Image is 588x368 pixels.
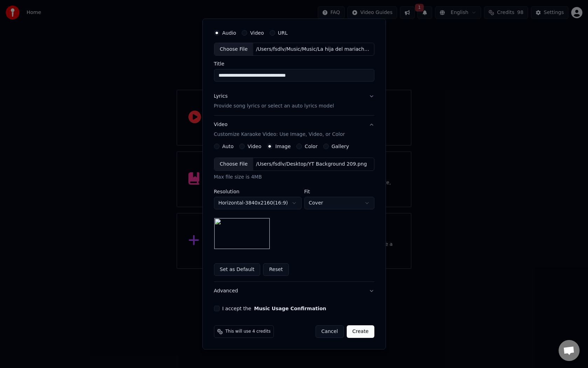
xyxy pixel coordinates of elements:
button: Reset [263,263,289,276]
button: Advanced [214,282,374,300]
button: Cancel [316,325,344,338]
p: Provide song lyrics or select an auto lyrics model [214,103,334,110]
label: I accept the [222,306,326,311]
p: Customize Karaoke Video: Use Image, Video, or Color [214,131,345,138]
label: Resolution [214,189,302,194]
div: Video [214,121,345,138]
div: Choose File [214,43,254,56]
label: Audio [222,30,236,35]
div: /Users/fsdlv/Desktop/YT Background 209.png [253,161,369,168]
label: URL [278,30,288,35]
div: VideoCustomize Karaoke Video: Use Image, Video, or Color [214,144,374,282]
label: Auto [222,144,234,149]
div: /Users/fsdlv/Music/Music/La hija del mariachi/CD3/La hija del mariachi - La barca de oro. CD3 [Ci... [253,46,372,53]
label: Color [305,144,318,149]
button: Create [347,325,374,338]
button: VideoCustomize Karaoke Video: Use Image, Video, or Color [214,116,374,144]
label: Video [248,144,261,149]
label: Image [275,144,291,149]
div: Max file size is 4MB [214,174,374,181]
label: Gallery [332,144,349,149]
span: This will use 4 credits [226,329,271,334]
div: Choose File [214,158,254,171]
div: Lyrics [214,93,228,100]
label: Title [214,62,374,67]
label: Video [250,30,264,35]
button: I accept the [254,306,326,311]
button: Set as Default [214,263,261,276]
label: Fit [304,189,374,194]
button: LyricsProvide song lyrics or select an auto lyrics model [214,88,374,116]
